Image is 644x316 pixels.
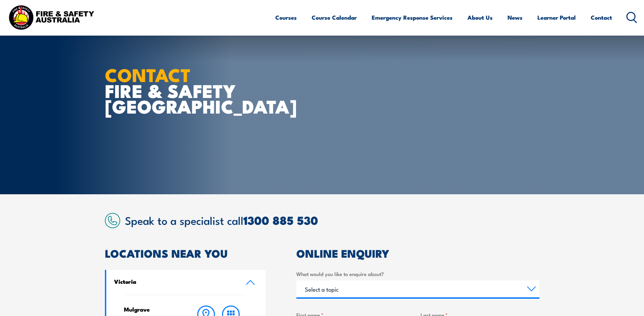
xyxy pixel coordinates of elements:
a: Learner Portal [537,8,576,26]
a: Course Calendar [312,8,357,26]
strong: CONTACT [105,60,191,88]
h4: Mulgrave [124,305,181,313]
h2: ONLINE ENQUIRY [296,248,539,258]
label: What would you like to enquire about? [296,270,539,278]
h1: FIRE & SAFETY [GEOGRAPHIC_DATA] [105,66,273,114]
a: About Us [467,8,493,26]
h4: Victoria [114,278,236,285]
h2: Speak to a specialist call [125,214,539,226]
h2: LOCATIONS NEAR YOU [105,248,266,258]
a: News [508,8,522,26]
a: Emergency Response Services [372,8,453,26]
a: Courses [275,8,297,26]
a: Victoria [106,270,266,295]
a: Contact [591,8,612,26]
a: 1300 885 530 [243,211,318,229]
